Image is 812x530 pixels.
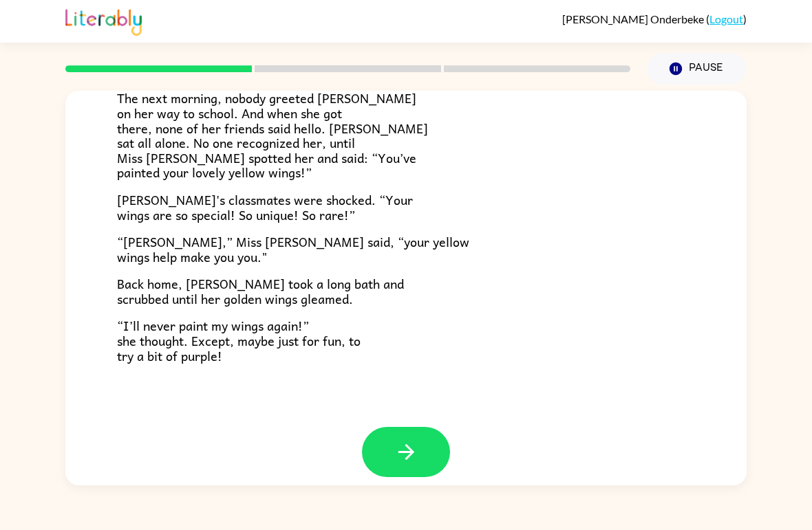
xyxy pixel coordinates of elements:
a: Logout [709,12,743,25]
span: [PERSON_NAME] Onderbeke [562,12,706,25]
span: [PERSON_NAME]'s classmates were shocked. “Your wings are so special! So unique! So rare!” [117,190,413,225]
span: “I’ll never paint my wings again!” she thought. Except, maybe just for fun, to try a bit of purple! [117,316,361,365]
span: “[PERSON_NAME],” Miss [PERSON_NAME] said, “your yellow wings help make you you." [117,232,469,267]
span: Back home, [PERSON_NAME] took a long bath and scrubbed until her golden wings gleamed. [117,274,404,309]
button: Pause [647,53,747,85]
div: ( ) [562,12,747,25]
span: The next morning, nobody greeted [PERSON_NAME] on her way to school. And when she got there, none... [117,88,428,182]
img: Literably [65,5,142,36]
